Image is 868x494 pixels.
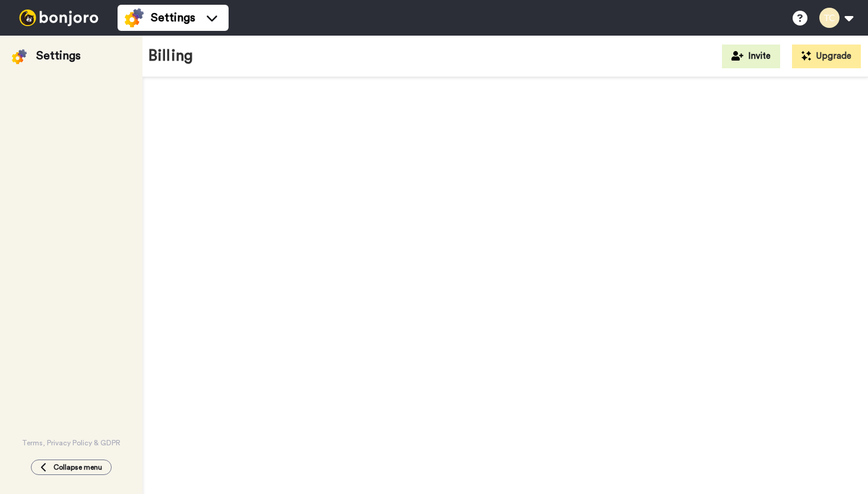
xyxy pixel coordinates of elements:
[12,49,27,64] img: settings-colored.svg
[53,463,102,472] span: Collapse menu
[36,47,81,64] div: Settings
[792,45,861,68] button: Upgrade
[31,460,112,475] button: Collapse menu
[148,47,193,65] h1: Billing
[14,9,103,26] img: bj-logo-header-white.svg
[722,45,780,68] button: Invite
[125,8,144,27] img: settings-colored.svg
[151,9,195,26] span: Settings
